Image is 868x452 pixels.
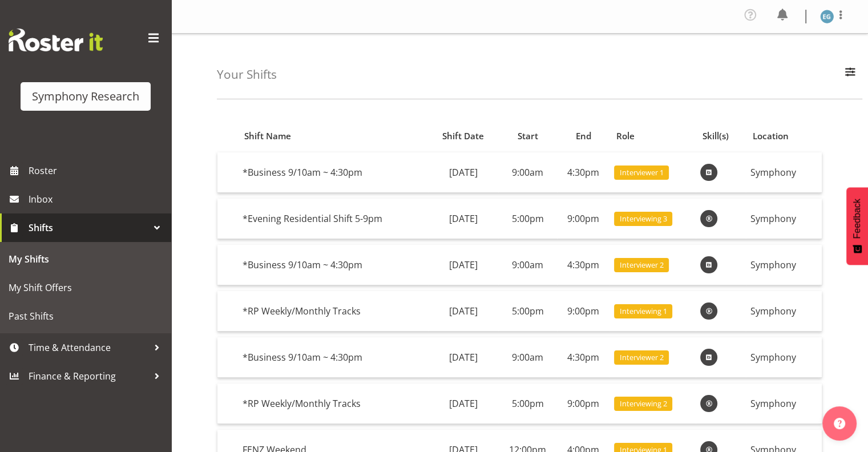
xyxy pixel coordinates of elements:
span: Interviewer 2 [620,352,664,363]
td: Symphony [746,245,822,285]
button: Feedback - Show survey [846,187,868,265]
td: *Business 9/10am ~ 4:30pm [238,245,429,285]
img: help-xxl-2.png [834,418,845,429]
span: Feedback [852,199,862,239]
td: [DATE] [428,384,498,424]
td: Symphony [746,199,822,239]
span: Time & Attendance [29,339,148,356]
div: Start [504,130,551,143]
td: *Evening Residential Shift 5-9pm [238,199,429,239]
td: [DATE] [428,199,498,239]
button: Filter Employees [838,62,862,87]
td: 5:00pm [498,384,558,424]
td: Symphony [746,337,822,378]
div: Location [752,130,815,143]
td: 9:00am [498,337,558,378]
td: *RP Weekly/Monthly Tracks [238,291,429,332]
td: 4:30pm [557,337,609,378]
div: Symphony Research [32,88,139,105]
span: Interviewing 3 [620,213,667,224]
span: Interviewing 1 [620,306,667,317]
span: Roster [29,162,165,179]
td: 5:00pm [498,291,558,332]
a: My Shift Offers [3,273,168,302]
td: 9:00am [498,245,558,285]
span: Shifts [29,219,148,236]
td: 5:00pm [498,199,558,239]
td: 4:30pm [557,245,609,285]
td: Symphony [746,291,822,332]
span: Inbox [29,191,165,208]
td: Symphony [746,384,822,424]
span: Interviewer 1 [620,167,664,178]
td: *Business 9/10am ~ 4:30pm [238,152,429,193]
td: *Business 9/10am ~ 4:30pm [238,337,429,378]
span: Past Shifts [9,308,163,325]
div: Role [616,130,689,143]
img: Rosterit website logo [9,29,103,51]
td: [DATE] [428,337,498,378]
span: My Shift Offers [9,279,163,296]
td: [DATE] [428,291,498,332]
td: *RP Weekly/Monthly Tracks [238,384,429,424]
td: 9:00am [498,152,558,193]
a: Past Shifts [3,302,168,330]
td: Symphony [746,152,822,193]
span: Finance & Reporting [29,368,148,385]
div: Shift Date [435,130,492,143]
td: 9:00pm [557,384,609,424]
td: 9:00pm [557,291,609,332]
div: Skill(s) [703,130,740,143]
td: [DATE] [428,152,498,193]
h4: Your Shifts [217,68,277,81]
td: 9:00pm [557,199,609,239]
td: [DATE] [428,245,498,285]
div: Shift Name [244,130,422,143]
span: Interviewing 2 [620,398,667,409]
span: My Shifts [9,251,163,268]
div: End [564,130,603,143]
img: evelyn-gray1866.jpg [820,10,834,23]
a: My Shifts [3,245,168,273]
span: Interviewer 2 [620,260,664,271]
td: 4:30pm [557,152,609,193]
